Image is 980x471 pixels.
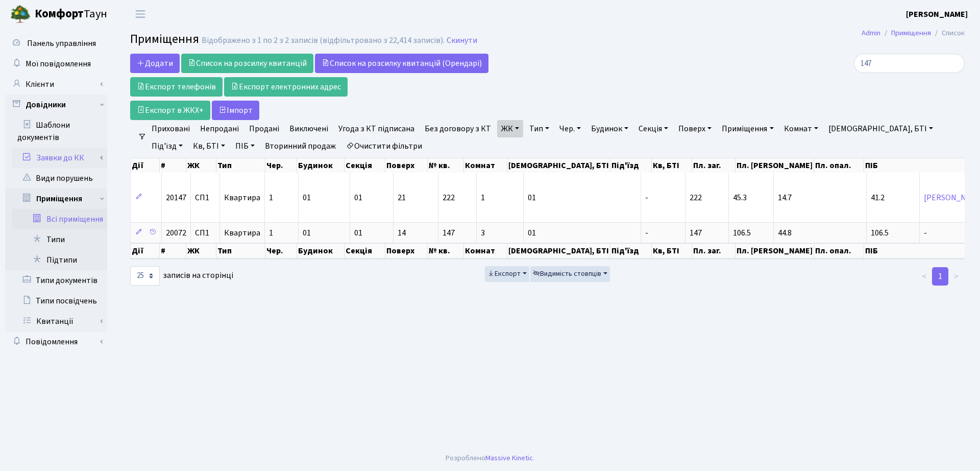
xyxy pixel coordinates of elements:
[778,227,792,239] span: 44.8
[634,120,672,137] a: Секція
[130,30,199,48] span: Приміщення
[610,158,652,173] th: Під'їзд
[824,120,937,137] a: [DEMOGRAPHIC_DATA], БТІ
[421,120,495,137] a: Без договору з КТ
[864,243,968,258] th: ПІБ
[528,227,536,239] span: 01
[485,453,533,463] a: Massive Kinetic
[224,77,348,97] a: Експорт електронних адрес
[481,227,485,239] span: 3
[447,36,477,45] a: Скинути
[130,266,160,286] select: записів на сторінці
[131,243,160,258] th: Дії
[398,192,406,203] span: 21
[297,243,345,258] th: Будинок
[342,137,426,155] a: Очистити фільтри
[443,192,455,203] span: 222
[224,194,260,202] span: Квартира
[130,101,210,120] a: Експорт в ЖКХ+
[487,269,521,279] span: Експорт
[12,148,107,168] a: Заявки до КК
[186,243,216,258] th: ЖК
[12,311,107,332] a: Квитанції
[507,243,610,258] th: [DEMOGRAPHIC_DATA], БТІ
[507,158,610,173] th: [DEMOGRAPHIC_DATA], БТІ
[166,227,186,239] span: 20072
[891,28,931,38] a: Приміщення
[5,332,107,352] a: Повідомлення
[315,54,488,73] a: Список на розсилку квитанцій (Орендарі)
[148,137,187,155] a: Під'їзд
[27,38,96,49] span: Панель управління
[443,227,455,239] span: 147
[303,227,311,239] span: 01
[137,58,173,69] span: Додати
[736,158,814,173] th: Пл. [PERSON_NAME]
[555,120,585,137] a: Чер.
[231,137,259,155] a: ПІБ
[652,243,693,258] th: Кв, БТІ
[345,243,385,258] th: Секція
[245,120,283,137] a: Продані
[485,266,529,282] button: Експорт
[864,158,968,173] th: ПІБ
[212,101,259,120] button: Iмпорт
[846,22,980,44] nav: breadcrumb
[181,54,313,73] a: Список на розсилку квитанцій
[5,33,107,54] a: Панель управління
[166,192,186,203] span: 20147
[525,120,553,137] a: Тип
[224,229,260,237] span: Квартира
[645,227,648,239] span: -
[924,227,927,239] span: -
[692,158,735,173] th: Пл. заг.
[195,229,215,237] span: СП1
[652,158,693,173] th: Кв, БТІ
[148,120,194,137] a: Приховані
[385,158,428,173] th: Поверх
[130,266,233,286] label: записів на сторінці
[130,77,223,97] a: Експорт телефонів
[269,227,273,239] span: 1
[354,227,362,239] span: 01
[780,120,822,137] a: Комнат
[932,267,948,286] a: 1
[385,243,428,258] th: Поверх
[862,28,880,38] a: Admin
[189,137,229,155] a: Кв, БТІ
[871,227,889,239] span: 106.5
[297,158,345,173] th: Будинок
[26,58,91,69] span: Мої повідомлення
[906,8,968,20] a: [PERSON_NAME]
[906,9,968,20] b: [PERSON_NAME]
[931,28,965,39] li: Список
[202,36,445,45] div: Відображено з 1 по 2 з 2 записів (відфільтровано з 22,414 записів).
[871,192,885,203] span: 41.2
[5,270,107,291] a: Типи документів
[128,6,153,22] button: Переключити навігацію
[690,192,702,203] span: 222
[160,158,186,173] th: #
[160,243,186,258] th: #
[265,158,297,173] th: Чер.
[195,194,215,202] span: СП1
[130,54,180,73] a: Додати
[5,168,107,189] a: Види порушень
[186,158,216,173] th: ЖК
[587,120,632,137] a: Будинок
[530,266,610,282] button: Видимість стовпців
[692,243,735,258] th: Пл. заг.
[674,120,716,137] a: Поверх
[12,229,107,250] a: Типи
[690,227,702,239] span: 147
[533,269,601,279] span: Видимість стовпців
[5,54,107,74] a: Мої повідомлення
[285,120,332,137] a: Виключені
[428,158,464,173] th: № кв.
[196,120,243,137] a: Непродані
[345,158,385,173] th: Секція
[12,189,107,209] a: Приміщення
[736,243,814,258] th: Пл. [PERSON_NAME]
[269,192,273,203] span: 1
[354,192,362,203] span: 01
